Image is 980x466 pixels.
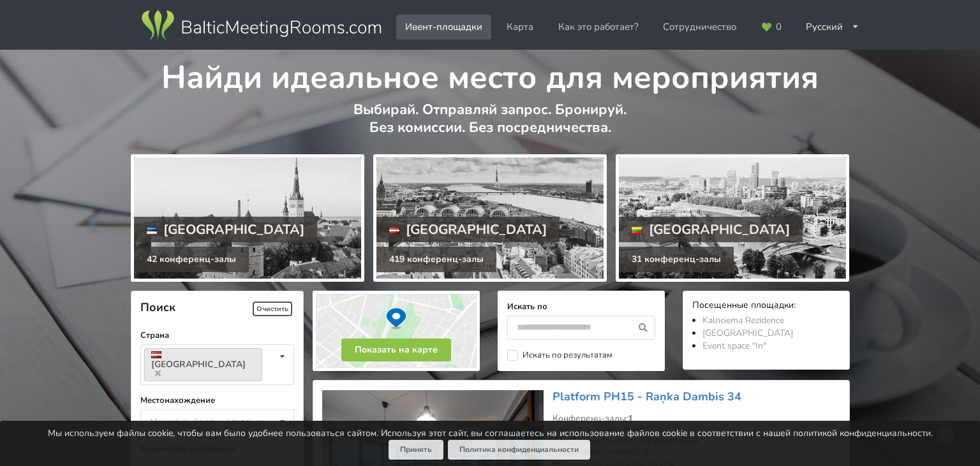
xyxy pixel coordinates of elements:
[654,15,745,40] a: Сотрудничество
[776,22,782,32] span: 0
[507,350,612,361] label: Искать по результатам
[448,440,590,460] a: Политика конфиденциальности
[619,217,803,242] div: [GEOGRAPHIC_DATA]
[549,15,648,40] a: Как это работает?
[376,217,560,242] div: [GEOGRAPHIC_DATA]
[144,348,262,381] a: [GEOGRAPHIC_DATA]
[134,217,318,242] div: [GEOGRAPHIC_DATA]
[702,340,766,352] a: Event space "In"
[341,339,451,361] button: Показать на карте
[507,300,655,313] label: Искать по
[139,8,383,43] img: Baltic Meeting Rooms
[616,154,849,282] a: [GEOGRAPHIC_DATA] 31 конференц-залы
[498,15,542,40] a: Карта
[702,327,793,339] a: [GEOGRAPHIC_DATA]
[140,300,175,315] span: Поиск
[140,394,294,407] label: Местонахождение
[134,247,249,272] div: 42 конференц-залы
[131,101,850,150] p: Выбирай. Отправляй запрос. Бронируй. Без комиссии. Без посредничества.
[797,15,868,40] div: Русский
[692,300,840,312] div: Посещенные площадки:
[553,413,840,425] div: Конференц-залы:
[396,15,491,40] a: Ивент-площадки
[628,412,633,425] strong: 1
[147,414,293,428] div: Можно выбрать несколько
[131,154,364,282] a: [GEOGRAPHIC_DATA] 42 конференц-залы
[131,50,850,98] h1: Найди идеальное место для мероприятия
[253,302,292,316] span: Очистить
[376,247,496,272] div: 419 конференц-залы
[553,389,741,404] a: Platform PH15 - Raņka Dambis 34
[140,329,294,342] label: Страна
[373,154,607,282] a: [GEOGRAPHIC_DATA] 419 конференц-залы
[702,314,784,326] a: Kalnciema Rezidence
[619,247,734,272] div: 31 конференц-залы
[389,440,443,460] button: Принять
[313,291,480,371] img: Показать на карте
